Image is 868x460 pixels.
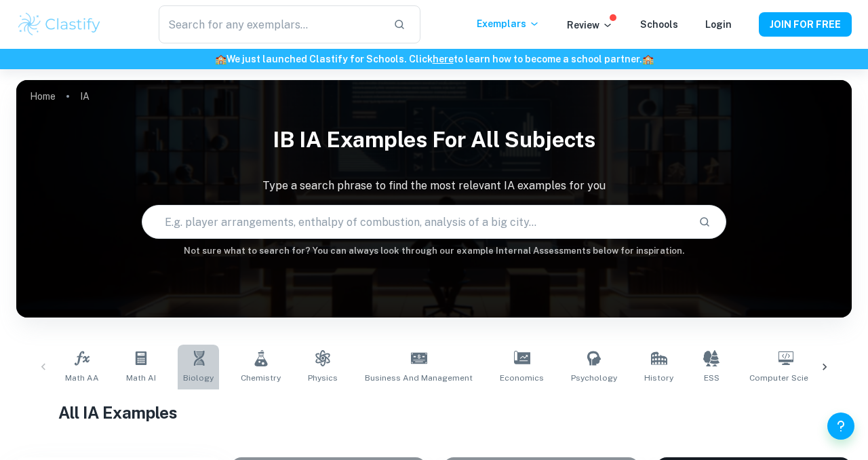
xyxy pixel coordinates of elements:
span: Psychology [571,372,617,384]
span: Chemistry [241,372,281,384]
input: Search for any exemplars... [159,5,382,43]
p: Exemplars [477,16,540,31]
p: IA [80,89,90,104]
input: E.g. player arrangements, enthalpy of combustion, analysis of a big city... [142,203,688,241]
span: Economics [500,372,544,384]
h1: All IA Examples [58,400,810,425]
h6: Not sure what to search for? You can always look through our example Internal Assessments below f... [16,244,852,258]
span: Math AI [126,372,156,384]
span: 🏫 [215,54,226,64]
p: Type a search phrase to find the most relevant IA examples for you [16,178,852,194]
button: Help and Feedback [827,413,854,440]
p: Review [567,18,613,33]
h1: IB IA examples for all subjects [16,118,852,161]
span: ESS [704,372,719,384]
a: here [433,54,454,64]
span: Business and Management [365,372,473,384]
span: Math AA [65,372,99,384]
a: Home [30,87,56,106]
button: Search [693,210,716,233]
span: Physics [308,372,338,384]
span: 🏫 [642,54,654,64]
img: Clastify logo [16,11,102,38]
button: JOIN FOR FREE [759,12,852,37]
a: Schools [640,19,678,30]
span: History [644,372,673,384]
span: Biology [183,372,214,384]
h6: We just launched Clastify for Schools. Click to learn how to become a school partner. [3,52,865,66]
a: Login [705,19,732,30]
span: Computer Science [749,372,823,384]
